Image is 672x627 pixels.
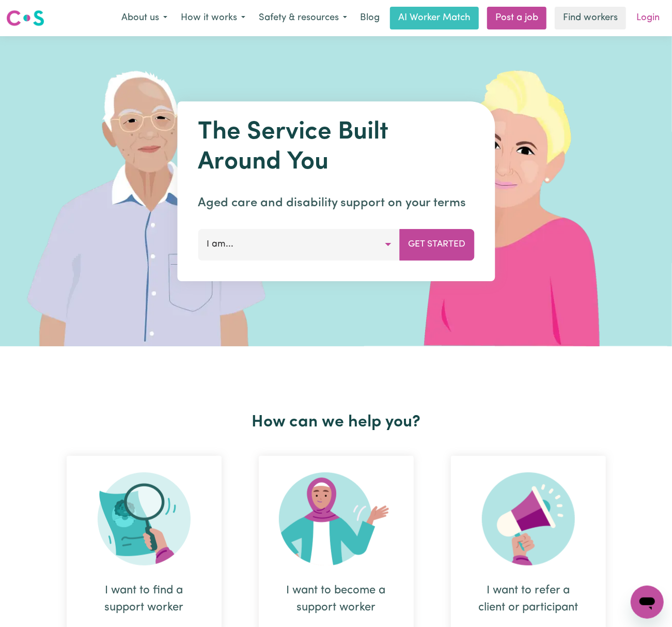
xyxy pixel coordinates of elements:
img: Search [98,472,191,565]
a: AI Worker Match [390,7,479,29]
button: Safety & resources [252,7,354,29]
div: I want to become a support worker [284,582,389,616]
img: Refer [482,472,575,565]
img: Careseekers logo [6,9,44,27]
a: Find workers [555,7,626,29]
a: Login [630,7,666,29]
a: Careseekers logo [6,6,44,30]
a: Post a job [487,7,546,29]
img: Become Worker [279,472,394,565]
h2: How can we help you? [48,412,624,432]
p: Aged care and disability support on your terms [198,194,474,212]
h1: The Service Built Around You [198,118,474,177]
iframe: Button to launch messaging window [631,586,664,619]
button: How it works [174,7,252,29]
a: Blog [354,7,386,29]
button: I am... [198,229,400,260]
button: About us [115,7,174,29]
div: I want to refer a client or participant [476,582,581,616]
div: I want to find a support worker [91,582,197,616]
button: Get Started [399,229,474,260]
